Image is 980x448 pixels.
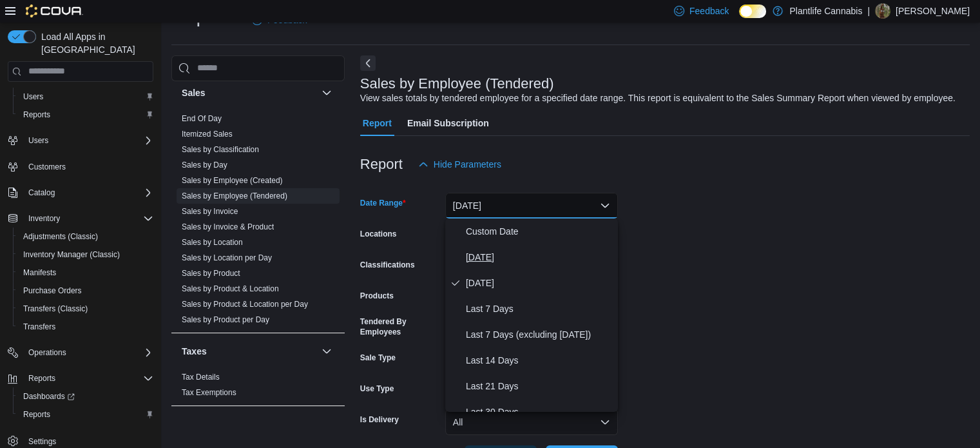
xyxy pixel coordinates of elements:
button: All [445,409,618,435]
a: Inventory Manager (Classic) [18,247,125,262]
span: Inventory [28,213,60,224]
a: Tax Exemptions [182,388,236,397]
span: Reports [23,409,50,420]
button: Reports [13,405,159,424]
a: Sales by Employee (Created) [182,176,283,185]
span: Catalog [28,188,55,198]
span: Sales by Product [182,268,240,278]
span: Last 14 Days [466,353,613,368]
div: Sales [171,111,345,333]
button: Inventory Manager (Classic) [13,246,159,264]
span: Reports [18,107,153,122]
button: Taxes [182,345,316,358]
h3: Report [360,157,403,172]
label: Tendered By Employees [360,317,440,337]
button: Reports [23,371,61,386]
button: Sales [319,85,334,101]
span: Reports [23,371,153,386]
h3: Sales [182,86,206,99]
a: Transfers (Classic) [18,301,93,317]
span: Feedback [689,5,729,17]
span: Load All Apps in [GEOGRAPHIC_DATA] [36,30,153,56]
button: Operations [3,344,159,362]
a: Users [18,89,48,104]
h3: Taxes [182,345,207,358]
span: Sales by Location per Day [182,253,272,263]
span: Purchase Orders [18,283,153,298]
p: | [867,3,870,19]
span: Email Subscription [407,110,489,136]
label: Products [360,291,394,301]
a: Sales by Day [182,161,227,170]
span: Purchase Orders [23,286,82,296]
a: Dashboards [13,387,159,405]
span: Manifests [23,268,56,278]
span: Hide Parameters [434,158,501,171]
button: Transfers (Classic) [13,300,159,318]
a: Customers [23,159,71,175]
span: Tax Exemptions [182,387,236,398]
span: Inventory Manager (Classic) [23,249,120,260]
button: Catalog [3,184,159,202]
span: Adjustments (Classic) [18,229,153,244]
span: Last 7 Days (excluding [DATE]) [466,327,613,342]
span: Customers [28,162,66,172]
span: Users [23,92,43,102]
label: Classifications [360,260,415,270]
button: Sales [182,86,316,99]
span: Dashboards [23,391,75,402]
span: Custom Date [466,224,613,239]
span: Sales by Invoice [182,206,238,217]
div: Taxes [171,369,345,405]
span: Sales by Location [182,237,243,248]
button: Users [3,131,159,150]
span: Operations [23,345,153,360]
a: Sales by Product [182,269,240,278]
button: Inventory [23,211,65,226]
a: Sales by Product & Location per Day [182,300,308,309]
span: End Of Day [182,113,222,124]
span: Users [18,89,153,104]
button: Reports [3,369,159,387]
input: Dark Mode [739,5,766,18]
span: Manifests [18,265,153,280]
h3: Sales by Employee (Tendered) [360,76,554,92]
label: Is Delivery [360,414,399,425]
span: Customers [23,159,153,175]
span: Dashboards [18,389,153,404]
span: Last 30 Days [466,404,613,420]
button: Purchase Orders [13,282,159,300]
a: Sales by Employee (Tendered) [182,191,287,200]
a: Adjustments (Classic) [18,229,103,244]
a: Transfers [18,319,61,335]
p: [PERSON_NAME] [896,3,970,19]
span: [DATE] [466,275,613,291]
button: Users [23,133,53,148]
button: Taxes [319,344,334,359]
a: Sales by Product & Location [182,284,279,293]
a: Sales by Invoice [182,207,238,216]
button: [DATE] [445,193,618,219]
a: Tax Details [182,373,220,382]
span: Adjustments (Classic) [23,231,98,242]
button: Manifests [13,264,159,282]
button: Customers [3,157,159,176]
a: Purchase Orders [18,283,87,298]
a: Sales by Location per Day [182,253,272,262]
img: Cova [26,5,83,17]
span: Sales by Invoice & Product [182,222,274,232]
span: Transfers (Classic) [18,301,153,317]
span: Sales by Employee (Tendered) [182,191,287,201]
span: Reports [23,110,50,120]
span: Transfers [18,319,153,335]
span: Reports [18,407,153,422]
span: Sales by Product & Location [182,284,279,294]
span: Last 21 Days [466,378,613,394]
span: Sales by Product & Location per Day [182,299,308,309]
span: Inventory [23,211,153,226]
span: Tax Details [182,372,220,382]
span: Operations [28,347,66,358]
span: Reports [28,373,55,384]
a: Reports [18,407,55,422]
span: Report [363,110,392,136]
